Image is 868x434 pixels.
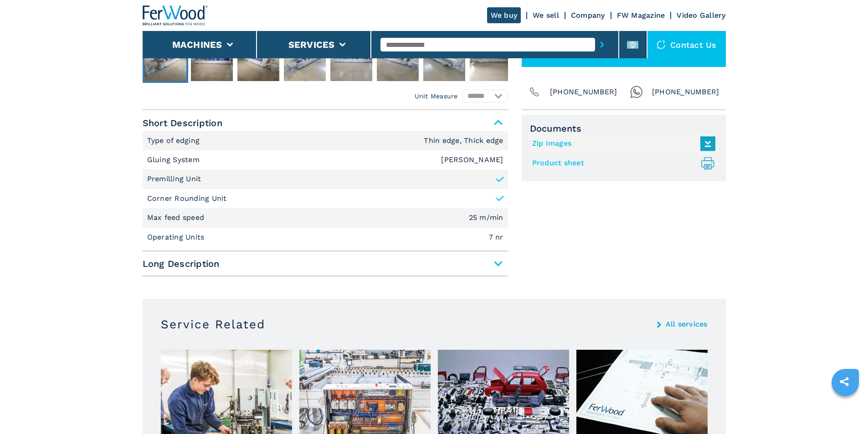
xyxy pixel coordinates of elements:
button: Go to Slide 4 [282,46,328,83]
em: Thin edge, Thick edge [424,137,503,144]
h3: Service Related [161,317,265,332]
button: Go to Slide 7 [421,46,467,83]
a: Video Gallery [677,11,725,20]
button: Go to Slide 2 [189,46,235,83]
a: Product sheet [532,156,711,171]
span: Short Description [143,115,508,131]
span: [PHONE_NUMBER] [652,86,719,98]
img: 1ee7869d924a88d2b9a4a1b9ec1182d1 [284,48,326,81]
p: Premilling Unit [147,174,201,184]
em: Unit Measure [415,92,458,101]
img: c23602502ad93147f88bb35a4333924b [237,48,279,81]
img: 10af1f92cfe1434130f5993c1c71184b [144,48,186,81]
a: Company [571,11,605,20]
img: dba8b31ff8e9f45e5092bec06ff09b95 [423,48,465,81]
button: submit-button [595,34,609,55]
span: Documents [530,123,718,134]
img: Phone [528,86,541,98]
em: 7 nr [489,234,503,241]
a: sharethis [833,370,856,393]
button: Go to Slide 8 [468,46,514,83]
a: Zip Images [532,136,711,151]
img: Contact us [657,40,666,49]
img: Whatsapp [630,86,643,98]
img: Ferwood [143,5,208,26]
button: Services [288,39,335,50]
img: df6905d04e75b8182c987c6209828c8e [191,48,233,81]
button: Go to Slide 1 [143,46,188,83]
p: Max feed speed [147,213,207,223]
p: Operating Units [147,232,207,242]
em: [PERSON_NAME] [441,156,503,163]
a: We buy [487,7,521,23]
img: 684a899010e60b472bc90cb63d5821a4 [470,48,512,81]
img: 1f93bbb8727279ee5b3439cda7f9ce57 [330,48,372,81]
span: Long Description [143,255,508,272]
p: Type of edging [147,136,202,146]
p: Corner Rounding Unit [147,194,227,204]
div: Short Description [143,131,508,247]
nav: Thumbnail Navigation [143,46,508,83]
div: Contact us [647,31,726,58]
button: Machines [172,39,222,50]
button: Go to Slide 6 [375,46,421,83]
img: 4cb18fd83e8707f0c5d99275fc4e087a [377,48,419,81]
button: Go to Slide 5 [329,46,374,83]
iframe: Chat [829,393,861,427]
span: [PHONE_NUMBER] [550,86,617,98]
p: Gluing System [147,155,202,165]
button: Go to Slide 3 [236,46,281,83]
a: All services [666,321,708,328]
a: FW Magazine [617,11,665,20]
a: We sell [533,11,559,20]
em: 25 m/min [469,214,503,221]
